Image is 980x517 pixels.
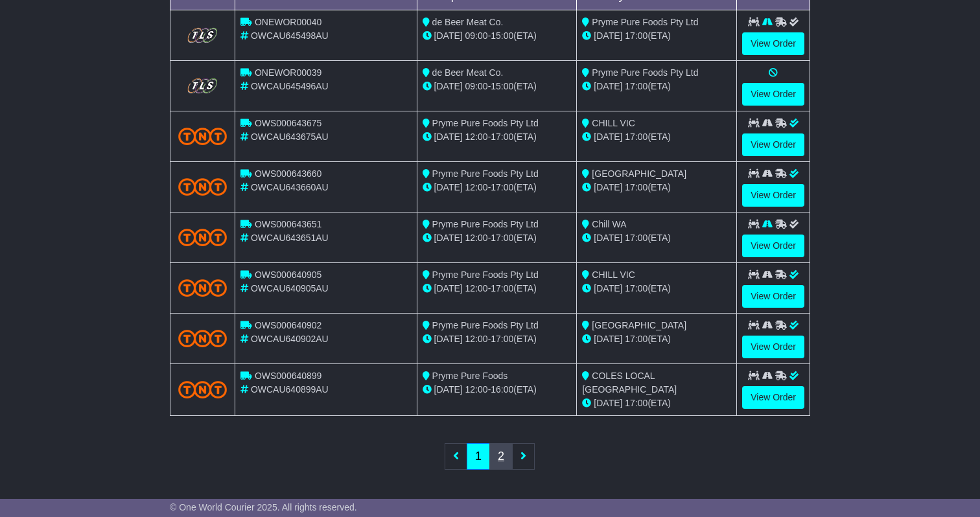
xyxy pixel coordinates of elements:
div: - (ETA) [423,130,572,144]
span: 15:00 [491,30,513,41]
span: OWS000643651 [255,219,322,229]
img: TNT_Domestic.png [178,279,227,297]
span: CHILL VIC [592,118,635,128]
span: de Beer Meat Co. [432,67,504,78]
span: 17:00 [625,182,647,192]
span: 17:00 [491,182,513,192]
span: OWS000640902 [255,320,322,330]
span: de Beer Meat Co. [432,17,504,27]
span: Pryme Pure Foods Pty Ltd [432,118,539,128]
a: View Order [742,133,804,156]
span: OWS000640905 [255,270,322,280]
img: TNT_Domestic.png [178,128,227,145]
div: (ETA) [582,282,731,295]
span: OWS000643675 [255,118,322,128]
span: ONEWOR00040 [255,17,321,27]
span: [DATE] [434,81,463,91]
span: 17:00 [625,30,647,41]
span: 17:00 [625,233,647,243]
span: [DATE] [594,30,622,41]
span: Chill WA [592,219,626,229]
span: 12:00 [465,384,488,395]
span: [DATE] [594,398,622,408]
div: (ETA) [582,396,731,410]
span: [DATE] [594,233,622,243]
span: Pryme Pure Foods Pty Ltd [592,17,698,27]
a: View Order [742,285,804,308]
div: - (ETA) [423,383,572,396]
span: OWS000643660 [255,168,322,179]
span: 12:00 [465,182,488,192]
span: [GEOGRAPHIC_DATA] [592,320,686,330]
span: 17:00 [625,132,647,142]
span: [GEOGRAPHIC_DATA] [592,168,686,179]
span: 12:00 [465,132,488,142]
span: 17:00 [625,398,647,408]
span: 12:00 [465,283,488,293]
span: [DATE] [434,283,463,293]
span: CHILL VIC [592,270,635,280]
div: (ETA) [582,29,731,43]
span: OWCAU640899AU [251,384,329,395]
img: GetCarrierServiceLogo [178,76,227,96]
a: View Order [742,83,804,106]
div: - (ETA) [423,29,572,43]
span: Pryme Pure Foods Pty Ltd [592,67,698,78]
span: [DATE] [434,132,463,142]
a: View Order [742,386,804,409]
span: OWCAU645498AU [251,30,329,41]
img: GetCarrierServiceLogo [178,25,227,45]
span: 12:00 [465,334,488,344]
span: OWCAU643651AU [251,233,329,243]
span: Pryme Pure Foods Pty Ltd [432,320,539,330]
div: - (ETA) [423,282,572,295]
a: 1 [467,443,490,470]
span: Pryme Pure Foods Pty Ltd [432,270,539,280]
span: [DATE] [594,283,622,293]
span: Pryme Pure Foods Pty Ltd [432,168,539,179]
span: 09:00 [465,81,488,91]
span: [DATE] [594,182,622,192]
a: 2 [489,443,513,470]
div: - (ETA) [423,181,572,194]
span: 17:00 [491,334,513,344]
span: 15:00 [491,81,513,91]
span: [DATE] [434,384,463,395]
span: [DATE] [434,182,463,192]
span: [DATE] [594,132,622,142]
span: 12:00 [465,233,488,243]
span: 17:00 [491,132,513,142]
span: [DATE] [594,81,622,91]
span: © One World Courier 2025. All rights reserved. [170,502,357,512]
span: OWS000640899 [255,371,322,381]
span: ONEWOR00039 [255,67,321,78]
div: (ETA) [582,332,731,346]
span: 09:00 [465,30,488,41]
span: 16:00 [491,384,513,395]
img: TNT_Domestic.png [178,229,227,246]
span: COLES LOCAL [GEOGRAPHIC_DATA] [582,371,677,395]
span: [DATE] [434,233,463,243]
div: (ETA) [582,231,731,245]
img: TNT_Domestic.png [178,178,227,196]
a: View Order [742,32,804,55]
span: [DATE] [594,334,622,344]
div: (ETA) [582,80,731,93]
span: OWCAU643660AU [251,182,329,192]
div: (ETA) [582,181,731,194]
a: View Order [742,235,804,257]
span: 17:00 [625,283,647,293]
span: OWCAU640905AU [251,283,329,293]
span: Pryme Pure Foods [432,371,508,381]
span: 17:00 [491,233,513,243]
span: Pryme Pure Foods Pty Ltd [432,219,539,229]
div: - (ETA) [423,231,572,245]
span: 17:00 [491,283,513,293]
div: - (ETA) [423,332,572,346]
a: View Order [742,336,804,358]
span: [DATE] [434,30,463,41]
span: [DATE] [434,334,463,344]
span: OWCAU645496AU [251,81,329,91]
div: - (ETA) [423,80,572,93]
span: 17:00 [625,81,647,91]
